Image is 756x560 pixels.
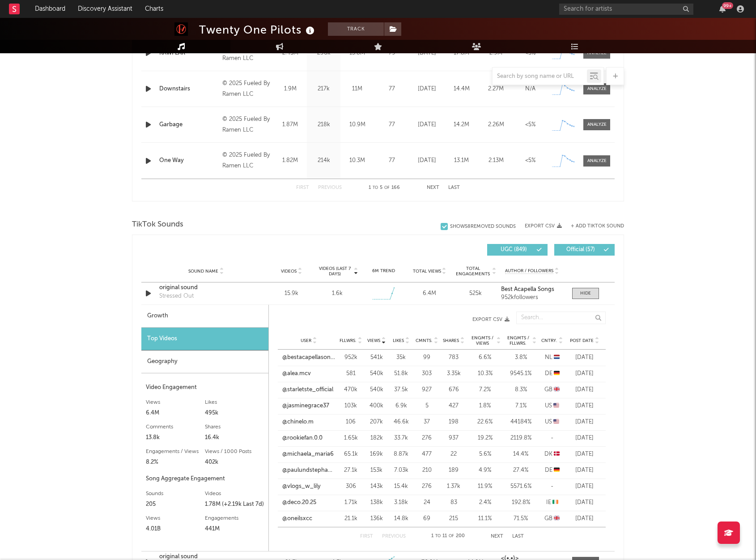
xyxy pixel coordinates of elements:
[512,534,524,539] button: Last
[442,434,465,443] div: 937
[205,446,264,457] div: Views / 1000 Posts
[505,268,553,274] span: Author / Followers
[505,353,536,362] div: 3.8 %
[146,432,205,443] div: 13.8k
[469,402,501,410] div: 1.8 %
[424,531,473,542] div: 1 11 200
[515,120,545,129] div: <5%
[159,292,194,301] div: Stressed Out
[442,369,465,378] div: 3.35k
[340,418,362,427] div: 106
[366,450,386,459] div: 169k
[340,498,362,507] div: 1.71k
[416,434,438,443] div: 276
[205,499,264,510] div: 1.78M (+2.19k Last 7d)
[554,355,560,360] span: 🇳🇱
[568,353,601,362] div: [DATE]
[391,418,411,427] div: 46.6k
[493,73,587,80] input: Search by song name or URL
[442,498,465,507] div: 83
[554,467,560,473] span: 🇩🇪
[287,317,510,322] button: Export CSV
[442,418,465,427] div: 198
[271,289,312,298] div: 15.9k
[481,156,511,165] div: 2.13M
[568,450,601,459] div: [DATE]
[541,498,563,507] div: IE
[384,186,390,190] span: of
[553,403,559,409] span: 🇺🇸
[146,397,205,408] div: Views
[554,451,560,457] span: 🇩🇰
[469,466,501,475] div: 4.9 %
[282,353,335,362] a: @bestacapellasongs
[541,338,557,343] span: Cntry.
[554,387,560,393] span: 🇬🇧
[146,488,205,499] div: Sounds
[570,338,594,343] span: Post Date
[366,402,386,410] div: 400k
[505,418,536,427] div: 44184 %
[382,534,406,539] button: Previous
[340,466,362,475] div: 27.1k
[340,482,362,491] div: 306
[309,156,338,165] div: 214k
[340,450,362,459] div: 65.1k
[568,498,601,507] div: [DATE]
[541,418,563,427] div: US
[515,156,545,165] div: <5%
[469,353,501,362] div: 6.6 %
[525,223,562,229] button: Export CSV
[366,385,386,394] div: 540k
[416,402,438,410] div: 5
[443,338,459,343] span: Shares
[516,312,606,324] input: Search...
[391,434,411,443] div: 33.7k
[391,466,411,475] div: 7.03k
[366,418,386,427] div: 207k
[541,369,563,378] div: DE
[340,385,362,394] div: 470k
[282,402,329,410] a: @jasminegrace37
[493,247,534,252] span: UGC ( 849 )
[449,534,454,538] span: of
[416,482,438,491] div: 276
[541,353,563,362] div: NL
[442,514,465,523] div: 215
[505,498,536,507] div: 192.8 %
[343,120,372,129] div: 10.9M
[505,466,536,475] div: 27.4 %
[553,419,559,425] span: 🇺🇸
[360,534,373,539] button: First
[446,120,476,129] div: 14.2M
[282,450,334,459] a: @michaela_maria6
[448,185,460,190] button: Last
[205,524,264,534] div: 441M
[146,524,205,534] div: 4.01B
[366,466,386,475] div: 153k
[281,269,297,274] span: Videos
[332,289,343,298] div: 1.6k
[450,224,516,230] div: Show 58 Removed Sounds
[276,120,305,129] div: 1.87M
[296,185,309,190] button: First
[427,185,439,190] button: Next
[391,385,411,394] div: 37.5k
[554,371,560,376] span: 🇩🇪
[412,156,442,165] div: [DATE]
[282,385,333,394] a: @starletste_official
[340,434,362,443] div: 1.65k
[505,402,536,410] div: 7.1 %
[282,369,311,378] a: @alea.mcv
[366,514,386,523] div: 136k
[416,385,438,394] div: 927
[505,450,536,459] div: 14.4 %
[318,185,342,190] button: Previous
[159,85,218,94] a: Downstairs
[159,120,218,129] a: Garbage
[568,402,601,410] div: [DATE]
[328,22,384,36] button: Track
[282,498,316,507] a: @deco.20.25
